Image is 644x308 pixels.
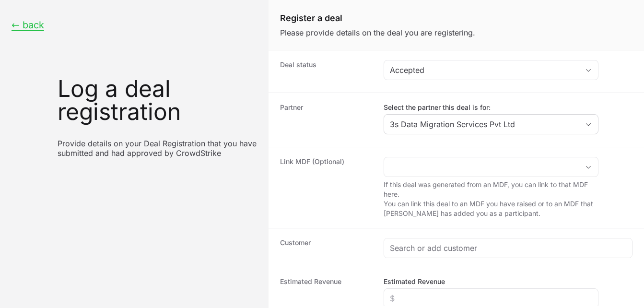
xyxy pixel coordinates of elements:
div: Open [579,115,598,134]
label: Select the partner this deal is for: [384,103,598,112]
input: $ [390,293,592,304]
dt: Link MDF (Optional) [280,157,372,218]
div: Open [579,157,598,177]
label: Estimated Revenue [384,277,445,286]
div: Accepted [390,64,579,76]
h1: Log a deal registration [58,77,257,123]
h1: Register a deal [280,12,632,25]
p: Please provide details on the deal you are registering. [280,27,632,38]
button: Accepted [384,60,598,80]
button: ← back [12,19,44,31]
p: If this deal was generated from an MDF, you can link to that MDF here. You can link this deal to ... [384,180,598,218]
p: Provide details on your Deal Registration that you have submitted and had approved by CrowdStrike [58,139,257,158]
dt: Deal status [280,60,372,83]
dt: Customer [280,238,372,257]
input: Search or add customer [390,242,626,254]
dt: Partner [280,103,372,137]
